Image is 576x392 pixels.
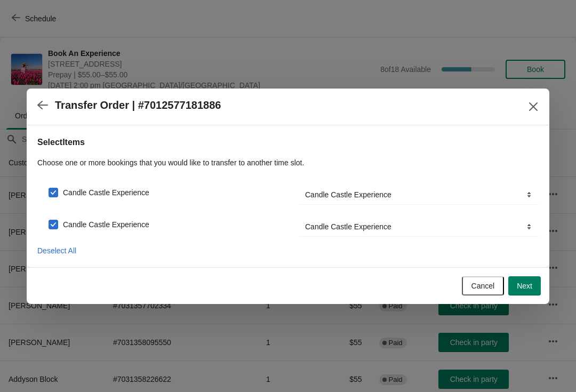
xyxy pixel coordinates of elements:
h2: Select Items [37,136,539,149]
button: Deselect All [33,241,81,260]
p: Choose one or more bookings that you would like to transfer to another time slot. [37,157,539,168]
span: Deselect All [37,246,76,255]
h2: Transfer Order | #7012577181886 [55,99,221,111]
button: Cancel [462,276,505,295]
span: Candle Castle Experience [63,219,149,230]
span: Candle Castle Experience [63,187,149,198]
span: Cancel [471,282,495,290]
button: Close [524,97,543,116]
button: Next [508,276,541,295]
span: Next [517,282,532,290]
